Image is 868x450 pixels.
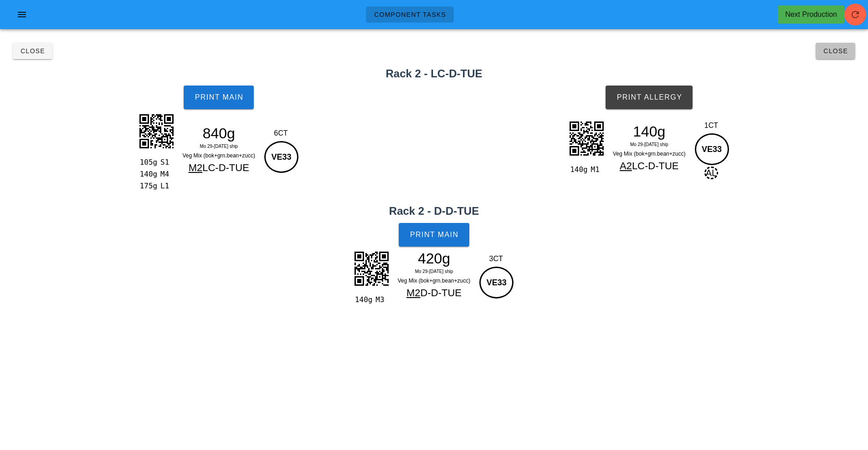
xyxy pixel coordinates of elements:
div: 105g [138,157,157,168]
div: 840g [179,126,258,140]
div: 6CT [262,128,300,139]
div: 175g [138,180,157,192]
span: Mo 29-[DATE] ship [200,144,238,149]
a: Component Tasks [366,6,454,23]
span: Close [823,47,848,55]
div: S1 [157,157,175,168]
span: Mo 29-[DATE] ship [630,142,668,147]
div: M1 [587,164,606,176]
div: L1 [157,180,175,192]
span: Mo 29-[DATE] ship [415,269,453,274]
h2: Rack 2 - LC-D-TUE [5,66,863,82]
div: Next Production [785,9,837,20]
div: VE33 [264,141,298,173]
div: 140g [353,294,372,306]
span: M2 [189,162,203,173]
div: 3CT [477,253,515,264]
div: 1CT [693,120,730,131]
span: A2 [620,160,632,172]
div: 140g [610,125,689,138]
span: AL [704,167,718,179]
span: Print Main [410,231,459,239]
span: LC-D-TUE [202,162,249,173]
div: VE33 [695,133,729,165]
img: MGAJDChnbKp8iCIQQgtLGmBCyEWyyVQghKG2MCSEbwSZbhRCC0saYELIRbLJVCCEobYwJIRvBJluFEILSxpgQshFsstUnMwQ4... [349,246,394,291]
button: Print Main [184,86,254,109]
img: kchCwJkniFkHkmIqgpyxUAOStYQ30j3RRoX0j0if9wui2xC1qgHCiFFl0XAJmtCyBOl1m0vAThregiEkB5uY0+FkDFoe4ZDSA... [134,108,179,154]
div: Veg Mix (bok+grn.bean+zucc) [395,276,474,285]
span: Close [20,47,45,55]
div: M3 [372,294,390,306]
span: M2 [406,287,421,298]
button: Print Allergy [606,86,693,109]
div: Veg Mix (bok+grn.bean+zucc) [610,149,689,158]
h2: Rack 2 - D-D-TUE [5,203,863,219]
div: Veg Mix (bok+grn.bean+zucc) [179,151,258,160]
span: D-D-TUE [421,287,462,298]
div: 140g [568,164,587,176]
div: VE33 [479,267,514,298]
button: Print Main [399,223,469,247]
span: Print Allergy [616,93,682,101]
span: Component Tasks [374,11,446,18]
div: 420g [395,252,474,265]
button: Close [816,43,855,59]
span: LC-D-TUE [632,160,679,172]
img: L1y0AAAAASUVORK5CYII= [564,116,609,161]
div: M4 [157,168,175,180]
span: Print Main [194,93,243,101]
button: Close [13,43,52,59]
div: 140g [138,168,157,180]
